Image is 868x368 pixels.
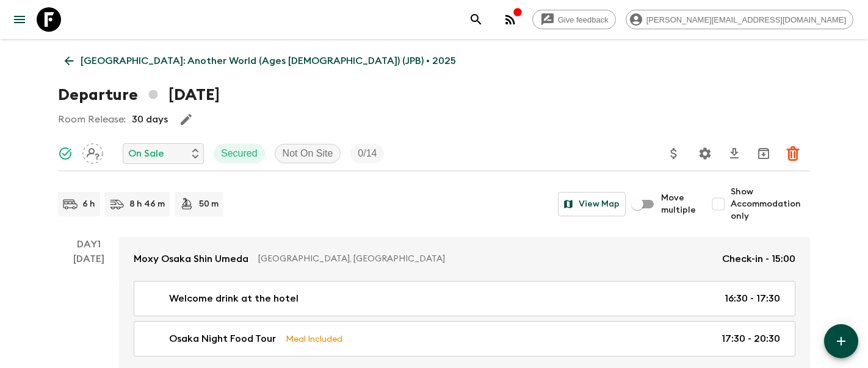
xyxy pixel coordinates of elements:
[132,112,168,127] p: 30 days
[283,146,333,161] p: Not On Site
[751,141,776,166] button: Archive (Completed, Cancelled or Unsynced Departures only)
[358,146,377,161] p: 0 / 14
[286,332,342,345] p: Meal Included
[722,141,747,166] button: Download CSV
[134,252,248,266] p: Moxy Osaka Shin Umeda
[169,291,298,306] p: Welcome drink at the hotel
[275,144,341,163] div: Not On Site
[640,15,853,24] span: [PERSON_NAME][EMAIL_ADDRESS][DOMAIN_NAME]
[662,141,686,166] button: Update Price, Early Bird Discount and Costs
[626,10,853,29] div: [PERSON_NAME][EMAIL_ADDRESS][DOMAIN_NAME]
[558,192,626,216] button: View Map
[214,144,265,163] div: Secured
[551,15,615,24] span: Give feedback
[661,192,696,216] span: Move multiple
[58,112,126,127] p: Room Release:
[129,198,165,210] p: 8 h 46 m
[119,237,810,281] a: Moxy Osaka Shin Umeda[GEOGRAPHIC_DATA], [GEOGRAPHIC_DATA]Check-in - 15:00
[350,144,384,163] div: Trip Fill
[722,252,795,266] p: Check-in - 15:00
[128,146,164,161] p: On Sale
[693,141,717,166] button: Settings
[722,331,780,346] p: 17:30 - 20:30
[58,83,220,107] h1: Departure [DATE]
[532,10,616,29] a: Give feedback
[58,49,463,73] a: [GEOGRAPHIC_DATA]: Another World (Ages [DEMOGRAPHIC_DATA]) (JPB) • 2025
[781,141,805,166] button: Delete
[199,198,219,210] p: 50 m
[221,146,258,161] p: Secured
[134,321,795,356] a: Osaka Night Food TourMeal Included17:30 - 20:30
[169,331,276,346] p: Osaka Night Food Tour
[82,198,95,210] p: 6 h
[258,253,712,265] p: [GEOGRAPHIC_DATA], [GEOGRAPHIC_DATA]
[7,7,32,32] button: menu
[82,147,103,157] span: Assign pack leader
[81,54,456,68] p: [GEOGRAPHIC_DATA]: Another World (Ages [DEMOGRAPHIC_DATA]) (JPB) • 2025
[58,237,119,252] p: Day 1
[464,7,488,32] button: search adventures
[731,186,810,222] span: Show Accommodation only
[134,281,795,316] a: Welcome drink at the hotel16:30 - 17:30
[725,291,780,306] p: 16:30 - 17:30
[58,146,73,161] svg: Synced Successfully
